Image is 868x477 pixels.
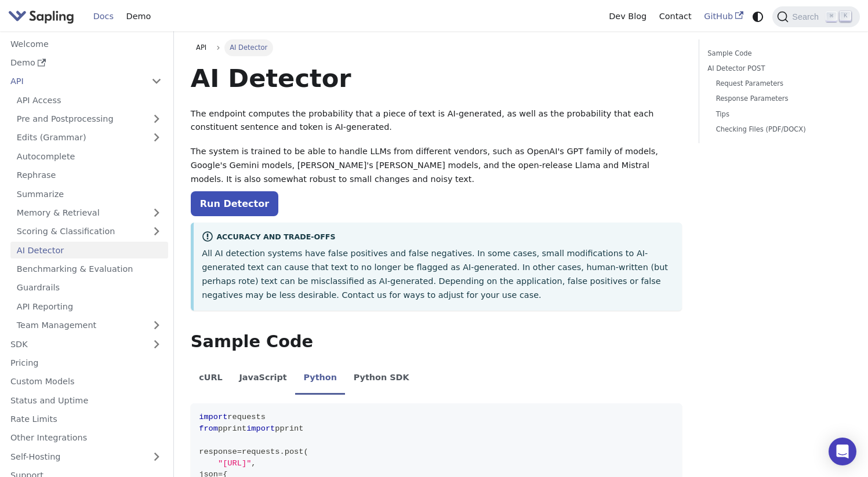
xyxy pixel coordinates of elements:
[275,424,303,433] span: pprint
[191,363,231,395] li: cURL
[10,167,168,184] a: Rephrase
[145,73,168,90] button: Collapse sidebar category 'API'
[251,459,256,468] span: ,
[4,411,168,428] a: Rate Limits
[191,191,278,216] a: Run Detector
[231,363,295,395] li: JavaScript
[145,336,168,352] button: Expand sidebar category 'SDK'
[10,205,168,221] a: Memory & Retrieval
[295,363,345,395] li: Python
[4,429,168,446] a: Other Integrations
[4,73,145,90] a: API
[4,355,168,372] a: Pricing
[4,35,168,52] a: Welcome
[8,8,78,25] a: Sapling.ai
[716,109,843,120] a: Tips
[191,107,682,135] p: The endpoint computes the probability that a piece of text is AI-generated, as well as the probab...
[716,93,843,104] a: Response Parameters
[10,111,168,128] a: Pre and Postprocessing
[191,39,682,56] nav: Breadcrumbs
[4,373,168,390] a: Custom Models
[199,413,227,421] span: import
[218,459,251,468] span: "[URL]"
[716,78,843,89] a: Request Parameters
[4,54,168,71] a: Demo
[10,279,168,296] a: Guardrails
[304,447,308,456] span: (
[772,6,859,27] button: Search (Command+K)
[10,92,168,108] a: API Access
[10,185,168,202] a: Summarize
[4,392,168,409] a: Status and Uptime
[285,447,304,456] span: post
[750,8,767,25] button: Switch between dark and light mode (currently system mode)
[10,242,168,258] a: AI Detector
[826,12,837,22] kbd: ⌘
[191,63,682,94] h1: AI Detector
[4,336,145,352] a: SDK
[199,424,218,433] span: from
[10,317,168,334] a: Team Management
[602,8,652,26] a: Dev Blog
[707,63,847,74] a: AI Detector POST
[237,447,242,456] span: =
[202,247,674,302] p: All AI detection systems have false positives and false negatives. In some cases, small modificat...
[191,145,682,186] p: The system is trained to be able to handle LLMs from different vendors, such as OpenAI's GPT fami...
[191,39,212,56] a: API
[191,332,682,352] h2: Sample Code
[87,8,120,26] a: Docs
[10,223,168,240] a: Scoring & Classification
[653,8,698,26] a: Contact
[196,43,206,52] span: API
[10,129,168,146] a: Edits (Grammar)
[698,8,749,26] a: GitHub
[8,8,74,25] img: Sapling.ai
[10,261,168,278] a: Benchmarking & Evaluation
[716,124,843,135] a: Checking Files (PDF/DOCX)
[345,363,417,395] li: Python SDK
[10,148,168,165] a: Autocomplete
[707,48,847,59] a: Sample Code
[218,424,246,433] span: pprint
[280,447,285,456] span: .
[120,8,157,26] a: Demo
[202,231,674,245] div: Accuracy and Trade-offs
[199,447,237,456] span: response
[242,447,280,456] span: requests
[227,413,266,421] span: requests
[10,298,168,315] a: API Reporting
[4,448,168,465] a: Self-Hosting
[789,12,826,21] span: Search
[829,438,856,465] div: Open Intercom Messenger
[840,11,851,21] kbd: K
[224,39,273,56] span: AI Detector
[246,424,275,433] span: import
